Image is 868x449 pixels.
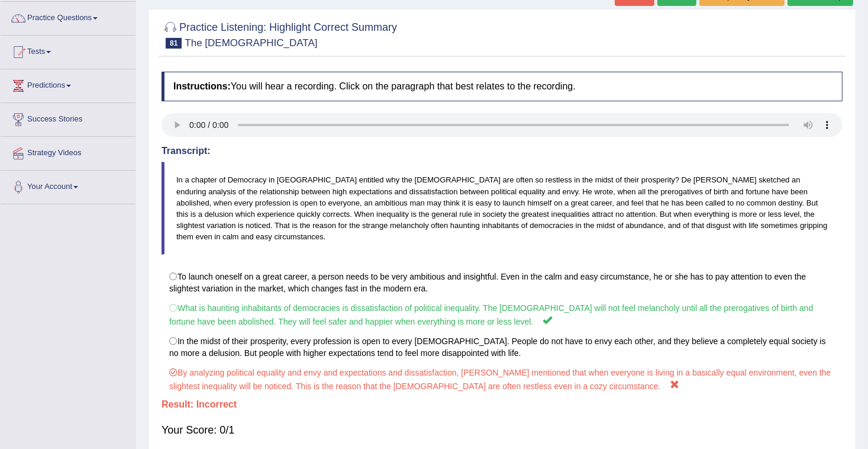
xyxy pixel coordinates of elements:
label: In the midst of their prosperity, every profession is open to every [DEMOGRAPHIC_DATA]. People do... [162,331,843,363]
small: The [DEMOGRAPHIC_DATA] [185,37,317,49]
a: Success Stories [1,103,135,133]
h4: Transcript: [162,146,843,156]
a: Strategy Videos [1,137,135,166]
a: Predictions [1,69,135,99]
a: Your Account [1,171,135,200]
label: To launch oneself on a great career, a person needs to be very ambitious and insightful. Even in ... [162,267,843,299]
div: Your Score: 0/1 [162,416,843,444]
span: 81 [166,38,182,49]
h2: Practice Listening: Highlight Correct Summary [162,19,397,49]
a: Tests [1,36,135,65]
blockquote: In a chapter of Democracy in [GEOGRAPHIC_DATA] entitled why the [DEMOGRAPHIC_DATA] are often so r... [162,162,843,255]
h4: Result: [162,399,843,410]
b: Instructions: [173,81,231,91]
h4: You will hear a recording. Click on the paragraph that best relates to the recording. [162,72,843,101]
label: By analyzing political equality and envy and expectations and dissatisfaction, [PERSON_NAME] ment... [162,363,843,396]
a: Practice Questions [1,2,135,31]
label: What is haunting inhabitants of democracies is dissatisfaction of political inequality. The [DEMO... [162,298,843,332]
